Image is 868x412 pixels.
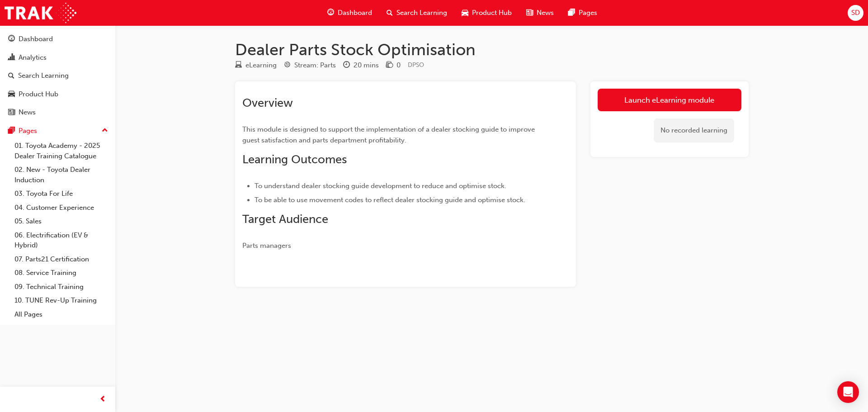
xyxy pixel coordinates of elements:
[4,49,112,66] a: Analytics
[4,123,112,139] button: Pages
[4,86,112,103] a: Product Hub
[8,90,15,99] span: car-icon
[568,7,575,19] span: pages-icon
[242,96,293,110] span: Overview
[654,118,734,142] div: No recorded learning
[386,62,393,70] span: money-icon
[284,62,291,70] span: target-icon
[11,308,112,322] a: All Pages
[19,89,58,99] div: Product Hub
[242,212,328,226] span: Target Audience
[19,34,53,44] div: Dashboard
[19,126,37,136] div: Pages
[526,7,533,19] span: news-icon
[343,60,379,71] div: Duration
[235,40,749,60] h1: Dealer Parts Stock Optimisation
[519,4,561,22] a: news-iconNews
[851,8,860,18] span: SD
[386,60,401,71] div: Price
[598,89,741,111] a: Launch eLearning module
[11,201,112,215] a: 04. Customer Experience
[379,4,454,22] a: search-iconSearch Learning
[5,3,76,23] img: Trak
[327,7,334,19] span: guage-icon
[837,381,859,403] div: Open Intercom Messenger
[284,60,336,71] div: Stream
[472,8,512,18] span: Product Hub
[294,60,336,71] div: Stream: Parts
[235,62,242,70] span: learningResourceType_ELEARNING-icon
[18,71,69,81] div: Search Learning
[11,228,112,252] a: 06. Electrification (EV & Hybrid)
[408,61,424,69] span: Learning resource code
[102,125,108,137] span: up-icon
[242,125,537,144] span: This module is designed to support the implementation of a dealer stocking guide to improve guest...
[338,8,372,18] span: Dashboard
[8,127,15,135] span: pages-icon
[8,54,15,62] span: chart-icon
[396,8,447,18] span: Search Learning
[462,7,468,19] span: car-icon
[4,29,112,123] button: DashboardAnalyticsSearch LearningProduct HubNews
[320,4,379,22] a: guage-iconDashboard
[242,152,347,166] span: Learning Outcomes
[561,4,604,22] a: pages-iconPages
[537,8,554,18] span: News
[11,280,112,294] a: 09. Technical Training
[11,294,112,308] a: 10. TUNE Rev-Up Training
[11,139,112,163] a: 01. Toyota Academy - 2025 Dealer Training Catalogue
[454,4,519,22] a: car-iconProduct Hub
[8,72,14,80] span: search-icon
[255,182,506,190] span: To understand dealer stocking guide development to reduce and optimise stock.
[4,104,112,121] a: News
[99,394,106,405] span: prev-icon
[11,252,112,266] a: 07. Parts21 Certification
[19,52,47,63] div: Analytics
[11,214,112,228] a: 05. Sales
[235,60,277,71] div: Type
[8,35,15,43] span: guage-icon
[387,7,393,19] span: search-icon
[255,196,525,204] span: To be able to use movement codes to reflect dealer stocking guide and optimise stock.
[19,107,36,118] div: News
[8,109,15,117] span: news-icon
[579,8,597,18] span: Pages
[4,67,112,84] a: Search Learning
[11,187,112,201] a: 03. Toyota For Life
[242,242,291,250] span: Parts managers
[11,266,112,280] a: 08. Service Training
[848,5,863,21] button: SD
[4,31,112,47] a: Dashboard
[245,60,277,71] div: eLearning
[396,60,401,71] div: 0
[354,60,379,71] div: 20 mins
[343,62,350,70] span: clock-icon
[11,163,112,187] a: 02. New - Toyota Dealer Induction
